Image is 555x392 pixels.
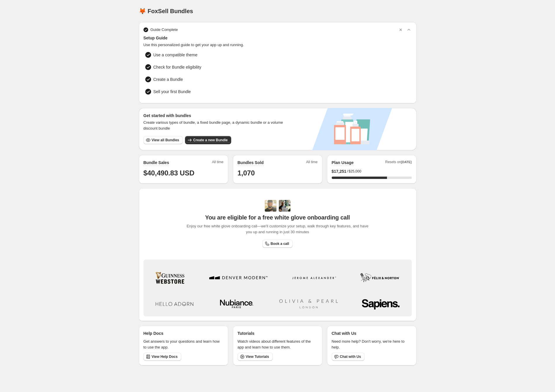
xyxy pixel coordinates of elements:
h3: Get started with bundles [143,113,289,119]
span: Use a compatible theme [153,52,198,58]
span: [DATE] [401,160,412,164]
p: Help Docs [143,330,163,336]
span: Create a new Bundle [193,138,228,142]
h2: Bundle Sales [143,160,169,165]
div: / [332,168,412,174]
span: Create various types of bundle, a fixed bundle page, a dynamic bundle or a volume discount bundle [143,120,289,131]
span: View Help Docs [152,354,178,359]
h2: Plan Usage [332,160,354,165]
p: Get answers to your questions and learn how to use the app. [143,339,224,350]
h1: 🦊 FoxSell Bundles [139,8,193,15]
p: Need more help? Don't worry, we're here to help. [332,339,412,350]
h1: $40,490.83 USD [143,168,224,178]
span: $25,000 [349,169,361,174]
img: Prakhar [279,200,291,212]
span: View all Bundles [152,138,179,142]
span: View Tutorials [246,354,269,359]
span: Use this personalized guide to get your app up and running. [143,42,412,48]
a: View Tutorials [238,353,273,361]
button: View all Bundles [143,136,183,144]
span: Sell your first Bundle [153,89,238,95]
p: Chat with Us [332,330,357,336]
p: Watch videos about different features of the app and learn how to use them. [238,339,318,350]
h2: Bundles Sold [238,160,264,165]
span: Chat with Us [340,354,361,359]
span: Create a Bundle [153,76,183,82]
span: $ 17,251 [332,168,347,174]
span: All time [306,160,317,166]
span: You are eligible for a free white glove onboarding call [205,214,350,221]
span: All time [212,160,223,166]
h1: 1,070 [238,168,318,178]
button: Create a new Bundle [185,136,231,144]
a: Book a call [262,240,293,248]
p: Tutorials [238,330,255,336]
span: Check for Bundle eligibility [153,64,201,70]
a: View Help Docs [143,353,181,361]
img: Adi [265,200,276,212]
span: Guide Complete [151,27,178,33]
span: Setup Guide [143,35,412,41]
span: Enjoy our free white glove onboarding call—we'll customize your setup, walk through key features,... [184,223,371,235]
span: Book a call [271,241,289,246]
span: Resets on [385,160,412,166]
button: Chat with Us [332,353,365,361]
